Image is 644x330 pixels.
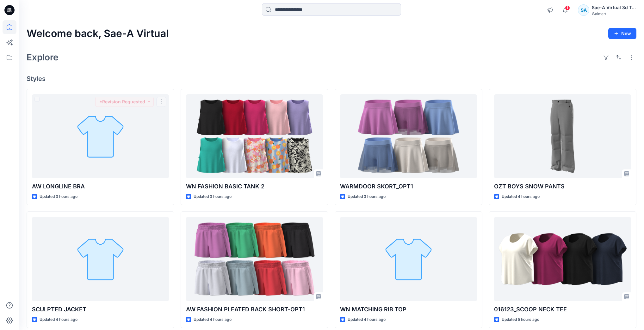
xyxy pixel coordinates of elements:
[494,94,631,178] a: OZT BOYS SNOW PANTS
[608,28,636,39] button: New
[194,193,232,200] p: Updated 3 hours ago
[32,217,169,301] a: SCULPTED JACKET
[340,182,477,191] p: WARMDOOR SKORT_OPT1
[40,316,77,323] p: Updated 4 hours ago
[578,4,589,16] div: SA
[27,52,59,62] h2: Explore
[494,305,631,314] p: 016123_SCOOP NECK TEE
[186,305,323,314] p: AW FASHION PLEATED BACK SHORT-OPT1
[592,11,636,16] div: Walmart
[40,193,77,200] p: Updated 3 hours ago
[32,94,169,178] a: AW LONGLINE BRA
[27,28,169,40] h2: Welcome back, Sae-A Virtual
[194,316,232,323] p: Updated 4 hours ago
[502,316,539,323] p: Updated 5 hours ago
[27,75,636,82] h4: Styles
[592,4,636,11] div: Sae-A Virtual 3d Team
[340,94,477,178] a: WARMDOOR SKORT_OPT1
[348,193,386,200] p: Updated 3 hours ago
[186,182,323,191] p: WN FASHION BASIC TANK 2
[186,217,323,301] a: AW FASHION PLEATED BACK SHORT-OPT1
[340,305,477,314] p: WN MATCHING RIB TOP
[340,217,477,301] a: WN MATCHING RIB TOP
[565,5,570,10] span: 1
[502,193,540,200] p: Updated 4 hours ago
[186,94,323,178] a: WN FASHION BASIC TANK 2
[494,217,631,301] a: 016123_SCOOP NECK TEE
[32,182,169,191] p: AW LONGLINE BRA
[32,305,169,314] p: SCULPTED JACKET
[348,316,386,323] p: Updated 4 hours ago
[494,182,631,191] p: OZT BOYS SNOW PANTS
